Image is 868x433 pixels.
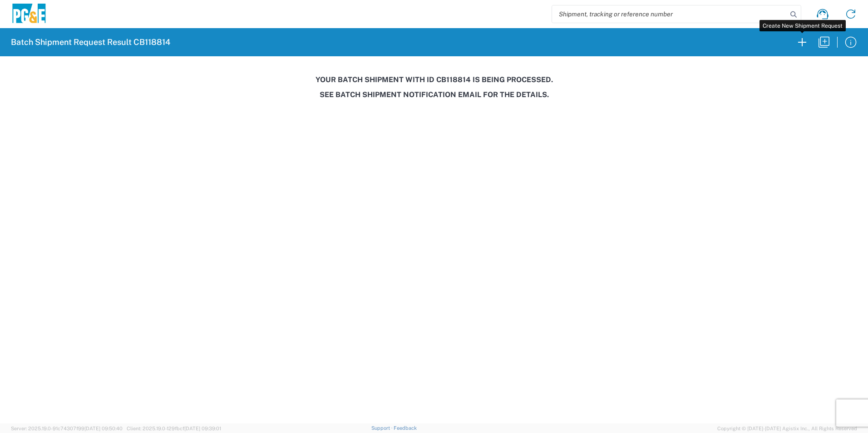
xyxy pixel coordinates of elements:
h3: See Batch Shipment Notification email for the details. [6,90,862,99]
span: [DATE] 09:50:40 [84,426,123,431]
a: Support [371,425,394,431]
span: Client: 2025.19.0-129fbcf [127,426,221,431]
span: Server: 2025.19.0-91c74307f99 [11,426,123,431]
a: Feedback [394,425,417,431]
img: pge [11,4,47,25]
h2: Batch Shipment Request Result CB118814 [11,37,170,48]
h3: Your batch shipment with id CB118814 is being processed. [6,75,862,84]
span: Copyright © [DATE]-[DATE] Agistix Inc., All Rights Reserved [717,424,857,433]
input: Shipment, tracking or reference number [552,5,787,23]
span: [DATE] 09:39:01 [184,426,221,431]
